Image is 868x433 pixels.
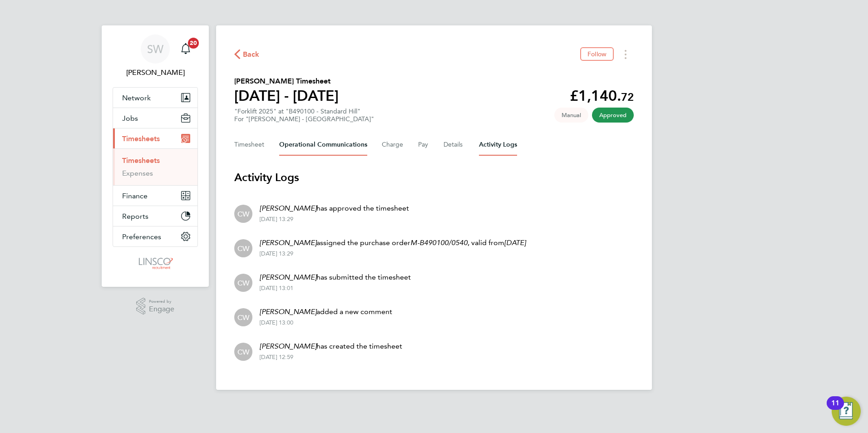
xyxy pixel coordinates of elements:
[113,108,197,128] button: Jobs
[831,403,839,415] div: 11
[260,273,316,281] em: [PERSON_NAME]
[113,148,197,185] div: Timesheets
[382,134,404,156] button: Charge
[122,114,138,123] span: Jobs
[149,298,174,305] span: Powered by
[592,108,634,123] span: This timesheet has been approved.
[237,209,249,219] span: CW
[122,232,161,241] span: Preferences
[113,67,198,78] span: Shaun White
[580,47,614,61] button: Follow
[234,308,252,326] div: Chloe Whittall
[234,115,374,123] div: For "[PERSON_NAME] - [GEOGRAPHIC_DATA]"
[260,319,392,326] div: [DATE] 13:00
[260,238,316,247] em: [PERSON_NAME]
[234,108,374,123] div: "Forklift 2025" at "B490100 - Standard Hill"
[260,250,526,257] div: [DATE] 13:29
[418,134,429,156] button: Pay
[554,108,588,123] span: This timesheet was manually created.
[136,256,174,271] img: linsco-logo-retina.png
[177,34,195,64] a: 20
[234,205,252,223] div: Charlie Workman
[243,49,260,60] span: Back
[149,305,174,313] span: Engage
[188,38,199,49] span: 20
[832,397,861,426] button: Open Resource Center, 11 new notifications
[444,134,464,156] button: Details
[237,243,249,253] span: CW
[122,134,160,143] span: Timesheets
[113,88,197,108] button: Network
[113,226,197,246] button: Preferences
[260,342,316,350] em: [PERSON_NAME]
[260,307,316,316] em: [PERSON_NAME]
[504,238,526,247] em: [DATE]
[237,312,249,322] span: CW
[113,128,197,148] button: Timesheets
[147,43,163,55] span: SW
[234,76,339,87] h2: [PERSON_NAME] Timesheet
[122,93,151,102] span: Network
[410,238,468,247] em: M-B490100/0540
[260,216,409,223] div: [DATE] 13:29
[234,343,252,361] div: Chloe Whittall
[234,49,260,60] button: Back
[234,274,252,292] div: Chloe Whittall
[617,47,634,61] button: Timesheets Menu
[237,347,249,357] span: CW
[479,134,517,156] button: Activity Logs
[113,256,198,271] a: Go to home page
[621,90,634,103] span: 72
[570,87,634,104] app-decimal: £1,140.
[122,156,160,165] a: Timesheets
[237,278,249,288] span: CW
[260,237,526,248] p: assigned the purchase order , valid from
[113,206,197,226] button: Reports
[113,34,198,78] a: SW[PERSON_NAME]
[113,186,197,206] button: Finance
[260,306,392,317] p: added a new comment
[279,134,367,156] button: Operational Communications
[122,192,148,200] span: Finance
[136,298,175,315] a: Powered byEngage
[587,50,607,58] span: Follow
[234,239,252,257] div: Charlie Workman
[234,134,265,156] button: Timesheet
[122,169,153,177] a: Expenses
[260,204,316,212] em: [PERSON_NAME]
[102,25,209,287] nav: Main navigation
[260,285,411,292] div: [DATE] 13:01
[234,170,634,185] h3: Activity Logs
[260,354,402,361] div: [DATE] 12:59
[260,203,409,214] p: has approved the timesheet
[260,272,411,283] p: has submitted the timesheet
[234,87,339,105] h1: [DATE] - [DATE]
[122,212,148,221] span: Reports
[260,341,402,352] p: has created the timesheet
